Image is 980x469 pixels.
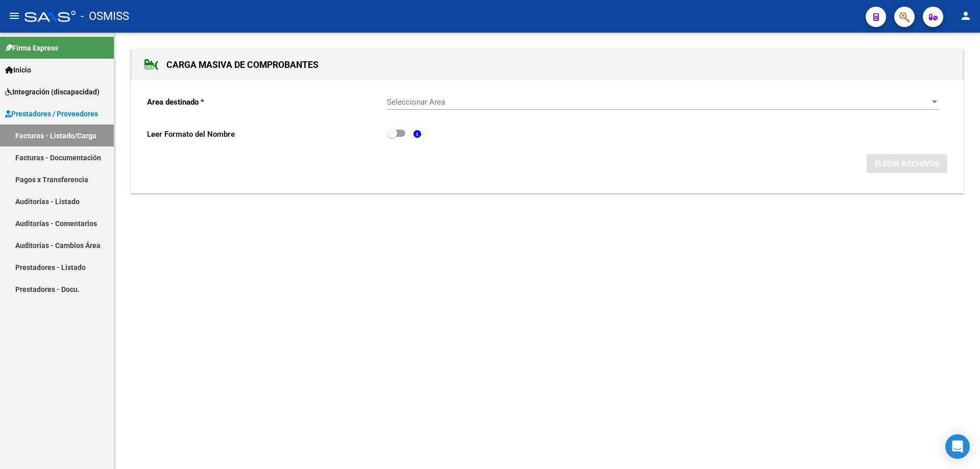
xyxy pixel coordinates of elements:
[147,96,387,108] p: Area destinado *
[81,5,129,28] span: - OSMISS
[5,108,98,119] span: Prestadores / Proveedores
[867,154,947,173] button: ELEGIR ARCHIVOS
[387,97,930,107] span: Seleccionar Area
[875,159,939,168] span: ELEGIR ARCHIVOS
[5,64,31,76] span: Inicio
[8,10,20,22] mat-icon: menu
[144,57,318,73] h1: CARGA MASIVA DE COMPROBANTES
[960,10,972,22] mat-icon: person
[5,42,58,54] span: Firma Express
[5,86,100,97] span: Integración (discapacidad)
[945,434,970,459] div: Open Intercom Messenger
[147,129,387,140] p: Leer Formato del Nombre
